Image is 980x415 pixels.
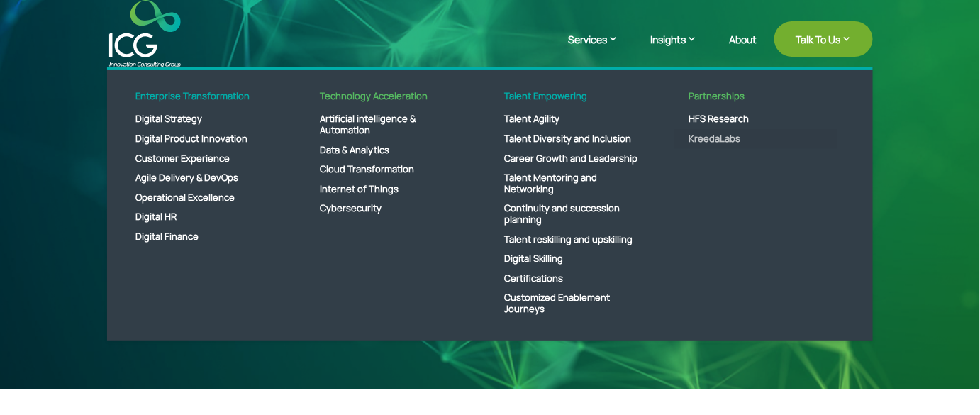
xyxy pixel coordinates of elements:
[121,109,284,129] a: Digital Strategy
[157,84,239,93] div: Keywords by Traffic
[490,168,653,199] a: Talent Mentoring and Networking
[745,262,980,415] iframe: Chat Widget
[490,109,653,129] a: Talent Agility
[306,109,469,140] a: Artificial intelligence & Automation
[306,199,469,218] a: Cybersecurity
[490,230,653,250] a: Talent reskilling and upskilling
[490,288,653,319] a: Customized Enablement Journeys
[121,207,284,227] a: Digital HR
[674,109,837,129] a: HFS Research
[121,129,284,149] a: Digital Product Innovation
[306,140,469,160] a: Data & Analytics
[674,129,837,149] a: KreedaLabs
[729,34,757,67] a: About
[490,249,653,269] a: Digital Skilling
[568,32,633,67] a: Services
[490,129,653,149] a: Talent Diversity and Inclusion
[121,149,284,169] a: Customer Experience
[650,32,711,67] a: Insights
[306,91,469,110] a: Technology Acceleration
[121,168,284,188] a: Agile Delivery & DevOps
[490,199,653,229] a: Continuity and succession planning
[306,160,469,179] a: Cloud Transformation
[121,188,284,208] a: Operational Excellence
[490,91,653,110] a: Talent Empowering
[674,91,837,110] a: Partnerships
[121,91,284,110] a: Enterprise Transformation
[490,269,653,289] a: Certifications
[774,21,873,57] a: Talk To Us
[490,149,653,169] a: Career Growth and Leadership
[121,227,284,247] a: Digital Finance
[306,179,469,199] a: Internet of Things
